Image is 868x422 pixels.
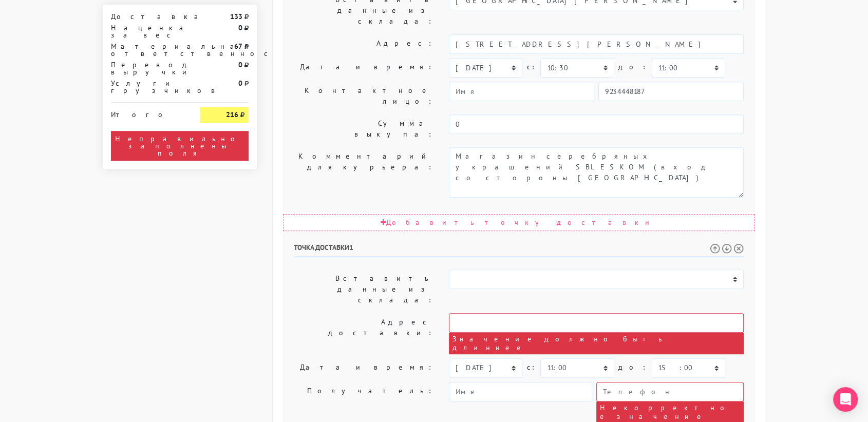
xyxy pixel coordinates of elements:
[283,214,754,231] div: Добавить точку доставки
[111,131,249,161] div: Неправильно заполнены поля
[111,107,185,118] div: Итого
[103,43,193,57] div: Материальная ответственность
[286,34,441,54] label: Адрес:
[349,243,353,252] span: 1
[449,333,744,354] div: Значение должно быть длиннее
[598,82,744,101] input: Телефон
[526,58,536,76] label: c:
[618,358,648,376] label: до:
[286,358,441,378] label: Дата и время:
[103,13,193,20] div: Доставка
[286,58,441,78] label: Дата и время:
[103,80,193,94] div: Услуги грузчиков
[238,79,242,88] strong: 0
[226,110,238,119] strong: 216
[294,243,744,257] h6: Точка доставки
[449,382,592,401] input: Имя
[618,58,648,76] label: до:
[230,12,242,21] strong: 133
[286,313,441,354] label: Адрес доставки:
[286,114,441,143] label: Сумма выкупа:
[833,387,858,412] div: Open Intercom Messenger
[234,42,242,51] strong: 67
[526,358,536,376] label: c:
[238,23,242,32] strong: 0
[286,270,441,309] label: Вставить данные из склада:
[103,61,193,75] div: Перевод выручки
[286,82,441,110] label: Контактное лицо:
[103,24,193,39] div: Наценка за вес
[238,60,242,69] strong: 0
[449,82,594,101] input: Имя
[596,382,744,401] input: Телефон
[286,147,441,198] label: Комментарий для курьера:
